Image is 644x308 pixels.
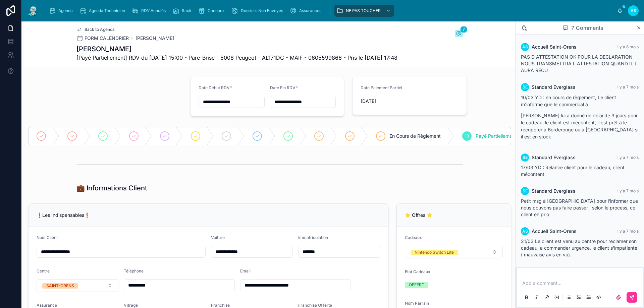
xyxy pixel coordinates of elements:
[298,303,332,308] span: Franchise Offerte
[476,133,517,139] span: Payé Partiellement
[532,44,577,50] span: Accueil Saint-Orens
[361,85,402,90] span: Date Paiement Partiel
[616,44,639,49] span: Il y a 8 mois
[616,84,639,89] span: Il y a 7 mois
[76,35,129,42] a: FORM CALENDRIER
[298,235,328,240] span: Immatriculation
[124,303,138,308] span: Vitrage
[199,85,230,90] span: Date Début RDV
[211,235,225,240] span: Voiture
[405,301,429,306] span: Nom Parrain
[46,283,74,289] div: SAINT-ORENS
[361,98,459,105] span: [DATE]
[47,5,77,17] a: Agenda
[521,238,637,257] span: 21/03 Le client est venu au centre pour reclamer son cadeau, a commander urgence, le client s'imp...
[571,24,603,32] span: 7 Comments
[405,235,422,240] span: Cadeaux
[405,246,503,258] button: Select Button
[89,8,125,13] span: Agenda Technicien
[523,188,528,194] span: SE
[37,212,90,218] span: ❗Les Indispensables❗
[616,229,639,234] span: Il y a 7 mois
[409,282,424,288] div: OFFERT
[521,165,625,177] span: 17/03 YD : Relance client pour le cadeau, client mécontent
[346,8,381,13] span: NE PAS TOUCHER
[522,229,528,234] span: AS
[76,183,147,193] h1: 💼 Informations Client
[334,5,394,17] a: NE PAS TOUCHER
[76,54,397,62] span: [Payé Partiellement] RDV du [DATE] 15:00 - Pare-Brise - 5008 Peugeot - AL171DC - MAIF - 060559986...
[240,268,251,273] span: Email
[460,26,467,33] span: 7
[170,5,196,17] a: Rack
[37,303,57,308] span: Assurance
[532,84,576,90] span: Standard Everglass
[532,188,576,194] span: Standard Everglass
[631,8,636,13] span: AS
[521,94,639,108] p: 10/03 YD : en cours de règlement, Le client m'informe que le commercial à
[616,155,639,160] span: Il y a 7 mois
[37,268,50,273] span: Centre
[37,279,118,292] button: Select Button
[616,188,639,193] span: Il y a 7 mois
[182,8,192,13] span: Rack
[141,8,166,13] span: RDV Annulés
[523,155,528,160] span: SE
[44,3,617,18] div: scrollable content
[211,303,230,308] span: Franchise
[37,235,58,240] span: Nom Client
[77,5,130,17] a: Agenda Technicien
[85,27,115,32] span: Back to Agenda
[208,8,225,13] span: Cadeaux
[229,5,288,17] a: Dossiers Non Envoyés
[523,84,528,90] span: SE
[76,27,115,32] a: Back to Agenda
[270,85,296,90] span: Date Fin RDV
[405,212,432,218] span: ⭐ Offres ⭐
[532,228,577,235] span: Accueil Saint-Orens
[465,133,469,139] span: 13
[415,250,454,255] div: Nintendo Switch Lite
[85,35,129,42] span: FORM CALENDRIER
[58,8,73,13] span: Agenda
[522,44,528,50] span: AS
[299,8,321,13] span: Assurances
[27,5,39,16] img: App logo
[389,133,441,139] span: En Cours de Règlement
[241,8,283,13] span: Dossiers Non Envoyés
[532,154,576,161] span: Standard Everglass
[196,5,229,17] a: Cadeaux
[76,44,397,54] h1: [PERSON_NAME]
[455,30,463,38] button: 7
[521,54,637,73] span: PAS D ATTESTATION OK POUR LA DECLARATION NOUS TRANSMETTRA L ATTESTATION QUAND IL L AURA RECU
[521,198,638,217] span: Petit msg à [GEOGRAPHIC_DATA] pour l'informer que nous pouvons pas faire passer , selon le proces...
[521,112,639,140] p: [PERSON_NAME] lui a donné un délai de 3 jours pour le cadeau, le client est mécontent, il est prê...
[124,268,144,273] span: Téléphone
[288,5,326,17] a: Assurances
[136,35,174,42] a: [PERSON_NAME]
[130,5,170,17] a: RDV Annulés
[405,269,430,274] span: Etat Cadeaux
